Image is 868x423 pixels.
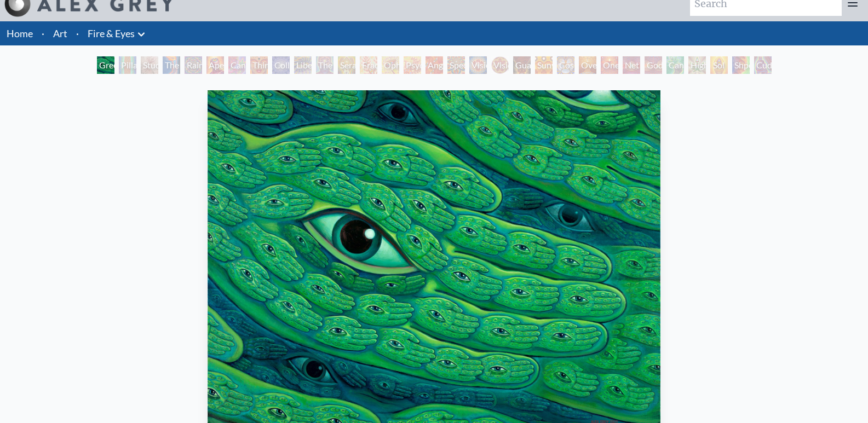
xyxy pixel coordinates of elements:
[272,56,290,74] div: Collective Vision
[513,56,531,74] div: Guardian of Infinite Vision
[579,56,596,74] div: Oversoul
[97,56,114,74] div: Green Hand
[360,56,377,74] div: Fractal Eyes
[666,56,684,74] div: Cannafist
[404,56,421,74] div: Psychomicrograph of a Fractal Paisley Cherub Feather Tip
[491,56,509,74] div: Vision Crystal Tondo
[250,56,268,74] div: Third Eye Tears of Joy
[688,56,706,74] div: Higher Vision
[710,56,728,74] div: Sol Invictus
[645,56,662,74] div: Godself
[447,56,465,74] div: Spectral Lotus
[7,27,33,39] a: Home
[469,56,487,74] div: Vision Crystal
[601,56,618,74] div: One
[732,56,750,74] div: Shpongled
[206,56,224,74] div: Aperture
[294,56,312,74] div: Liberation Through Seeing
[228,56,246,74] div: Cannabis Sutra
[72,21,83,45] li: ·
[338,56,355,74] div: Seraphic Transport Docking on the Third Eye
[557,56,574,74] div: Cosmic Elf
[53,26,67,41] a: Art
[754,56,772,74] div: Cuddle
[119,56,136,74] div: Pillar of Awareness
[37,21,49,45] li: ·
[88,26,135,41] a: Fire & Eyes
[382,56,399,74] div: Ophanic Eyelash
[623,56,640,74] div: Net of Being
[163,56,180,74] div: The Torch
[141,56,158,74] div: Study for the Great Turn
[426,56,443,74] div: Angel Skin
[185,56,202,74] div: Rainbow Eye Ripple
[535,56,553,74] div: Sunyata
[316,56,334,74] div: The Seer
